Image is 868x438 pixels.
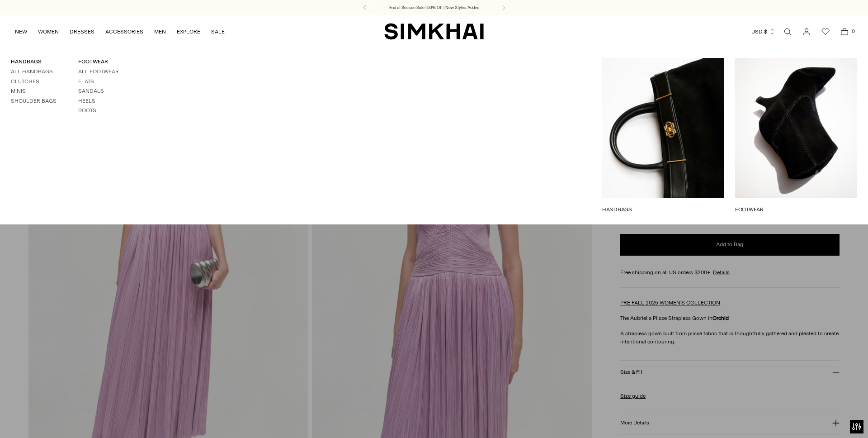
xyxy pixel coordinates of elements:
a: NEW [15,22,27,42]
iframe: Gorgias live chat messenger [823,395,859,429]
a: Open search modal [778,23,797,41]
a: ACCESSORIES [105,22,143,42]
iframe: Sign Up via Text for Offers [7,404,91,431]
a: End of Season Sale | 50% Off | New Styles Added [389,5,479,11]
a: SIMKHAI [384,23,484,40]
a: Wishlist [816,23,835,41]
button: USD $ [751,22,775,42]
a: Open cart modal [835,23,854,41]
a: DRESSES [70,22,94,42]
a: MEN [154,22,166,42]
span: 0 [849,27,857,35]
a: SALE [211,22,225,42]
a: EXPLORE [177,22,200,42]
a: Go to the account page [797,23,816,41]
a: WOMEN [38,22,59,42]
